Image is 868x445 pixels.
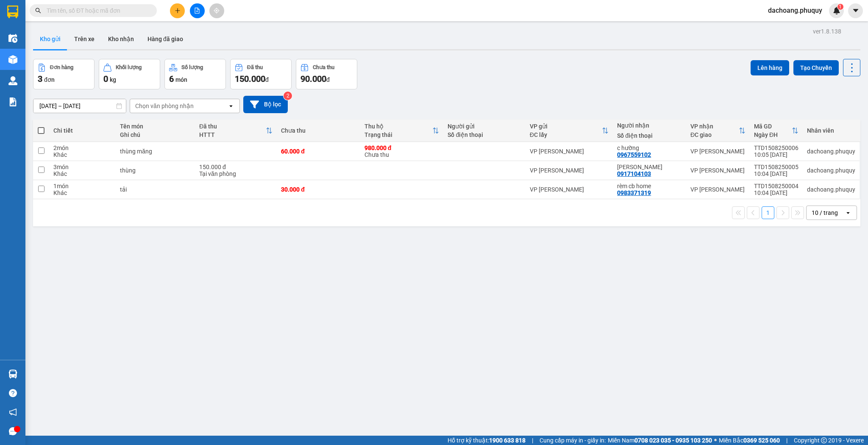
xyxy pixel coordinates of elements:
span: Miền Nam [608,436,712,445]
div: Tên món [120,123,191,130]
img: logo-vxr [7,6,18,18]
div: 980.000 đ [364,145,440,151]
div: Chi tiết [53,127,111,134]
span: notification [9,408,17,416]
div: Người nhận [617,122,682,129]
div: rèm cb home [617,183,682,189]
button: Trên xe [67,29,101,49]
img: warehouse-icon [8,55,17,64]
span: message [9,427,17,435]
strong: 0708 023 035 - 0935 103 250 [634,437,712,444]
span: đơn [44,76,55,83]
span: dachoang.phuquy [761,5,829,16]
div: Nhân viên [807,127,855,134]
span: aim [214,8,220,14]
button: aim [209,3,224,18]
img: warehouse-icon [8,76,17,85]
div: Người gửi [448,123,521,130]
sup: 2 [284,92,292,100]
div: TTD1508250004 [754,183,798,189]
div: dachoang.phuquy [807,186,855,193]
button: Đơn hàng3đơn [33,59,95,89]
div: TTD1508250006 [754,145,798,151]
div: thùng măng [120,148,191,155]
span: 150.000 [235,74,265,84]
div: 0983371319 [617,189,651,196]
span: plus [175,8,181,14]
th: Toggle SortBy [526,120,613,142]
button: Kho nhận [101,29,141,49]
div: Số điện thoại [448,131,521,138]
div: Tại văn phòng [199,170,273,177]
div: VP [PERSON_NAME] [690,148,746,155]
span: copyright [821,437,827,443]
div: Khác [53,151,111,158]
th: Toggle SortBy [686,120,750,142]
div: 10:04 [DATE] [754,170,798,177]
th: Toggle SortBy [360,120,444,142]
div: VP [PERSON_NAME] [530,186,609,193]
div: dachoang.phuquy [807,167,855,174]
div: Trạng thái [364,131,433,138]
div: 2 món [53,145,111,151]
img: warehouse-icon [8,34,17,43]
svg: open [228,103,234,109]
div: 10 / trang [812,209,838,217]
div: tải [120,186,191,193]
div: Chưa thu [313,64,334,70]
div: 3 món [53,164,111,170]
span: ⚪️ [714,439,717,442]
span: | [786,436,787,445]
button: Hàng đã giao [141,29,190,49]
div: c hường [617,145,682,151]
div: ĐC giao [690,131,739,138]
button: file-add [190,3,205,18]
span: search [35,8,41,14]
span: 1 [839,4,842,10]
div: 0917104103 [617,170,651,177]
div: VP [PERSON_NAME] [690,186,746,193]
sup: 1 [837,4,843,10]
div: VP [PERSON_NAME] [690,167,746,174]
div: ĐC lấy [530,131,602,138]
div: Mã GD [754,123,792,130]
div: Thu hộ [364,123,433,130]
div: TTD1508250005 [754,164,798,170]
div: 60.000 đ [281,148,356,155]
svg: open [845,209,851,216]
th: Toggle SortBy [195,120,277,142]
button: caret-down [848,3,863,18]
div: 10:04 [DATE] [754,189,798,196]
span: 0 [103,74,108,84]
span: caret-down [852,7,860,14]
button: Bộ lọc [243,96,288,113]
button: Tạo Chuyến [793,60,839,75]
div: Chưa thu [364,145,440,158]
div: VP nhận [690,123,739,130]
span: Cung cấp máy in - giấy in: [540,436,606,445]
span: món [175,76,187,83]
span: kg [110,76,116,83]
span: 3 [38,74,42,84]
div: Đã thu [247,64,263,70]
div: Khối lượng [116,64,142,70]
div: VP [PERSON_NAME] [530,167,609,174]
div: Chọn văn phòng nhận [135,102,194,110]
button: Số lượng6món [164,59,226,89]
div: dachoang.phuquy [807,148,855,155]
div: thùng [120,167,191,174]
span: question-circle [9,389,17,397]
div: Đã thu [199,123,266,130]
div: 10:05 [DATE] [754,151,798,158]
div: c giang [617,164,682,170]
span: đ [326,76,330,83]
div: VP gửi [530,123,602,130]
button: Kho gửi [33,29,67,49]
div: Số điện thoại [617,132,682,139]
div: Đơn hàng [50,64,73,70]
div: 150.000 đ [199,164,273,170]
div: Số lượng [181,64,203,70]
img: icon-new-feature [833,7,840,14]
div: Khác [53,170,111,177]
span: file-add [194,8,200,14]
